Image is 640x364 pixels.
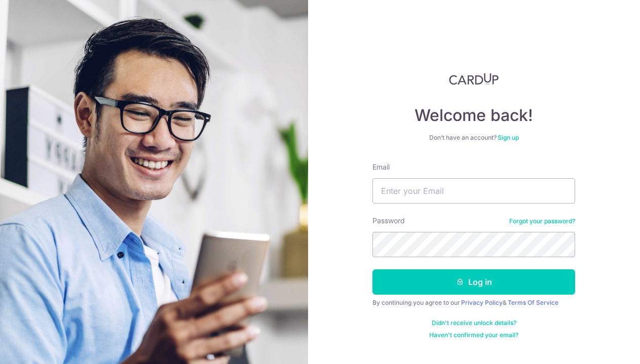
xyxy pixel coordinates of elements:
[429,331,518,339] a: Haven't confirmed your email?
[449,73,499,85] img: CardUp Logo
[372,105,575,126] h4: Welcome back!
[461,299,503,306] a: Privacy Policy
[508,299,558,306] a: Terms Of Service
[498,134,519,141] a: Sign up
[432,319,516,327] a: Didn't receive unlock details?
[372,178,575,204] input: Enter your Email
[509,217,575,225] a: Forgot your password?
[372,299,575,307] div: By continuing you agree to our &
[372,269,575,295] button: Log in
[372,134,575,142] div: Don’t have an account?
[372,216,405,226] label: Password
[372,162,390,172] label: Email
